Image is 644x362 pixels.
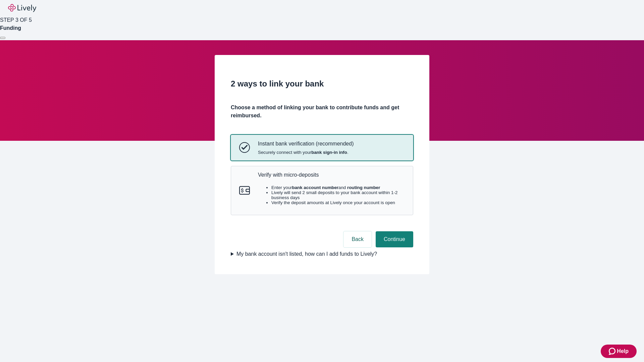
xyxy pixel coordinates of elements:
button: Zendesk support iconHelp [601,345,637,358]
h4: Choose a method of linking your bank to contribute funds and get reimbursed. [231,104,413,120]
img: Lively [8,4,36,12]
summary: My bank account isn't listed, how can I add funds to Lively? [231,250,413,258]
h2: 2 ways to link your bank [231,78,413,90]
li: Verify the deposit amounts at Lively once your account is open [271,200,405,205]
li: Enter your and [271,185,405,190]
svg: Micro-deposits [239,185,250,196]
button: Micro-depositsVerify with micro-depositsEnter yourbank account numberand routing numberLively wil... [231,166,413,215]
p: Verify with micro-deposits [258,172,405,178]
p: Instant bank verification (recommended) [258,140,354,147]
button: Continue [376,231,413,247]
li: Lively will send 2 small deposits to your bank account within 1-2 business days [271,190,405,200]
svg: Instant bank verification [239,142,250,153]
svg: Zendesk support icon [609,347,617,355]
button: Back [343,231,372,247]
strong: bank sign-in info [311,150,347,155]
span: Securely connect with your . [258,150,354,155]
strong: routing number [347,185,380,190]
span: Help [617,347,629,355]
strong: bank account number [292,185,339,190]
button: Instant bank verificationInstant bank verification (recommended)Securely connect with yourbank si... [231,135,413,160]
